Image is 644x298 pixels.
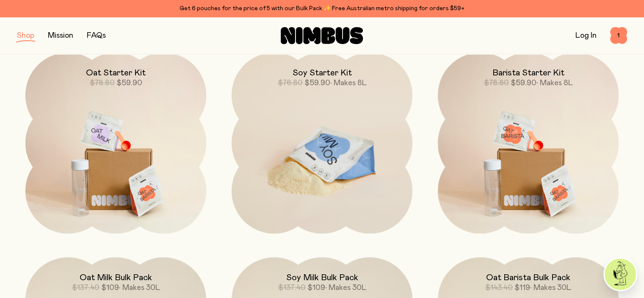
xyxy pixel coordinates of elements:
[17,3,627,14] div: Get 6 pouches for the price of 5 with our Bulk Pack ✨ Free Australian metro shipping for orders $59+
[293,68,352,78] h2: Soy Starter Kit
[72,284,100,292] span: $137.40
[48,32,73,39] a: Mission
[610,27,627,44] button: 1
[605,259,636,290] img: agent
[80,273,152,283] h2: Oat Milk Bulk Pack
[486,273,570,283] h2: Oat Barista Bulk Pack
[514,284,530,292] span: $119
[286,273,358,283] h2: Soy Milk Bulk Pack
[325,284,366,292] span: • Makes 30L
[438,53,619,234] a: Barista Starter Kit$78.80$59.90• Makes 8L
[492,68,564,78] h2: Barista Starter Kit
[484,79,509,87] span: $78.80
[330,79,367,87] span: • Makes 8L
[86,68,146,78] h2: Oat Starter Kit
[278,79,303,87] span: $76.80
[536,79,573,87] span: • Makes 8L
[119,284,160,292] span: • Makes 30L
[25,53,206,234] a: Oat Starter Kit$78.80$59.90
[530,284,571,292] span: • Makes 30L
[307,284,325,292] span: $109
[232,53,412,234] a: Soy Starter Kit$76.80$59.90• Makes 8L
[90,79,115,87] span: $78.80
[87,32,106,39] a: FAQs
[511,79,536,87] span: $59.90
[278,284,306,292] span: $137.40
[116,79,142,87] span: $59.90
[575,32,597,39] a: Log In
[304,79,330,87] span: $59.90
[485,284,513,292] span: $143.40
[101,284,119,292] span: $109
